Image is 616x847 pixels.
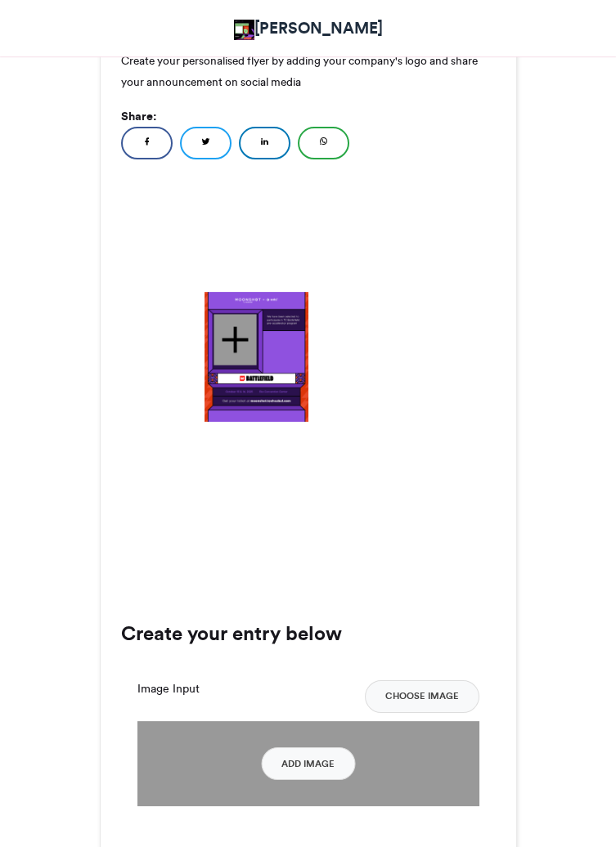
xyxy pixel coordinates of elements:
h5: Share: [121,105,496,127]
img: Victoria Olaonipekun [234,20,254,40]
p: Create your personalised flyer by adding your company's logo and share your announcement on socia... [121,50,496,92]
a: [PERSON_NAME] [234,16,383,40]
button: Add Image [261,747,355,780]
button: Choose Image [365,680,479,713]
label: Image Input [137,680,200,697]
h3: Create your entry below [121,624,496,643]
img: 1757946354.541-ecf13d62d0ceb7471d270eb68d5bbe9d55fa878f.jpg [205,292,308,422]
